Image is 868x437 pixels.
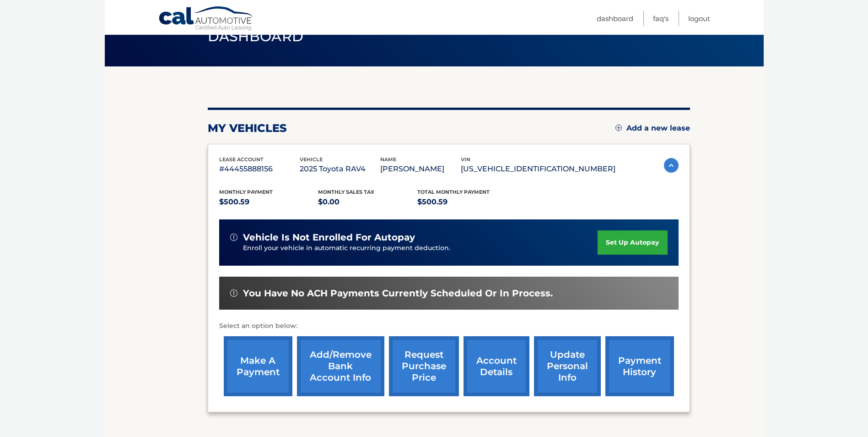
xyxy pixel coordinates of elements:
[219,196,318,208] p: $500.59
[219,156,264,163] span: lease account
[615,124,690,133] a: Add a new lease
[318,196,417,208] p: $0.00
[605,336,674,396] a: payment history
[318,189,374,195] span: Monthly sales Tax
[243,288,553,299] span: You have no ACH payments currently scheduled or in process.
[417,189,490,195] span: Total Monthly Payment
[219,163,300,175] p: #44455888156
[219,321,679,332] p: Select an option below:
[464,336,529,396] a: account details
[208,28,304,45] span: Dashboard
[243,243,598,253] p: Enroll your vehicle in automatic recurring payment deduction.
[380,163,461,175] p: [PERSON_NAME]
[380,156,396,163] span: name
[664,158,679,173] img: accordion-active.svg
[615,125,622,131] img: add.svg
[688,11,710,26] a: Logout
[230,290,237,297] img: alert-white.svg
[243,232,415,243] span: vehicle is not enrolled for autopay
[534,336,601,396] a: update personal info
[597,11,633,26] a: Dashboard
[300,156,323,163] span: vehicle
[300,163,380,175] p: 2025 Toyota RAV4
[653,11,669,26] a: FAQ's
[158,6,254,33] a: Cal Automotive
[224,336,292,396] a: make a payment
[461,163,615,175] p: [US_VEHICLE_IDENTIFICATION_NUMBER]
[219,189,273,195] span: Monthly Payment
[598,230,667,255] a: set up autopay
[417,196,517,208] p: $500.59
[297,336,384,396] a: Add/Remove bank account info
[208,121,287,135] h2: my vehicles
[389,336,459,396] a: request purchase price
[461,156,470,163] span: vin
[230,234,237,241] img: alert-white.svg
